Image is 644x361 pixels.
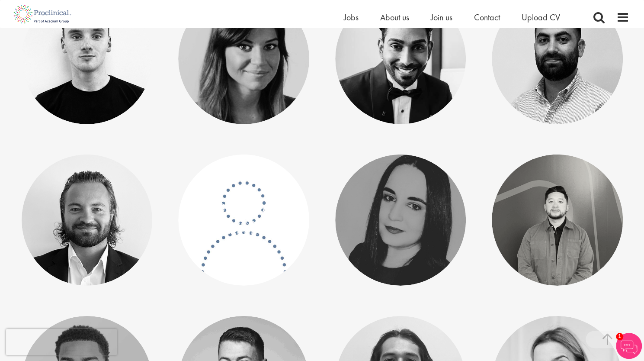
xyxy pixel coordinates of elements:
a: Join us [431,12,452,23]
a: [PERSON_NAME] [196,200,292,216]
iframe: reCAPTCHA [6,329,117,355]
p: Manager, US Operations - [GEOGRAPHIC_DATA] [187,217,301,237]
img: Chatbot [616,333,642,359]
span: 1 [616,333,623,340]
a: Upload CV [522,12,560,23]
a: Contact [474,12,500,23]
a: About us [380,12,409,23]
a: Jobs [344,12,359,23]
